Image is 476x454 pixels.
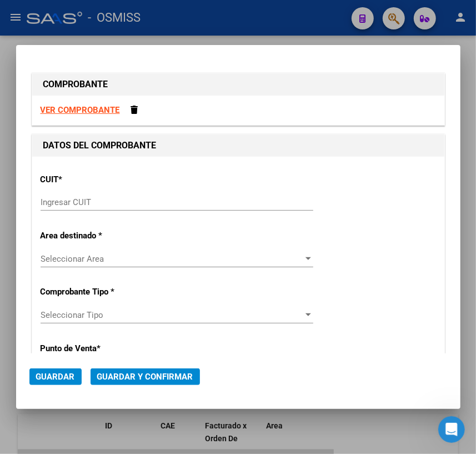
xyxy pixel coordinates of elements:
[41,105,120,115] a: VER COMPROBANTE
[91,368,200,385] button: Guardar y Confirmar
[41,310,303,320] span: Seleccionar Tipo
[41,254,303,264] span: Seleccionar Area
[43,140,157,151] strong: DATOS DEL COMPROBANTE
[43,79,108,89] strong: COMPROBANTE
[97,372,193,382] span: Guardar y Confirmar
[438,416,465,443] iframe: Intercom live chat
[29,368,82,385] button: Guardar
[41,286,159,298] p: Comprobante Tipo *
[41,173,159,186] p: CUIT
[36,372,75,382] span: Guardar
[41,230,159,242] p: Area destinado *
[41,342,159,355] p: Punto de Venta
